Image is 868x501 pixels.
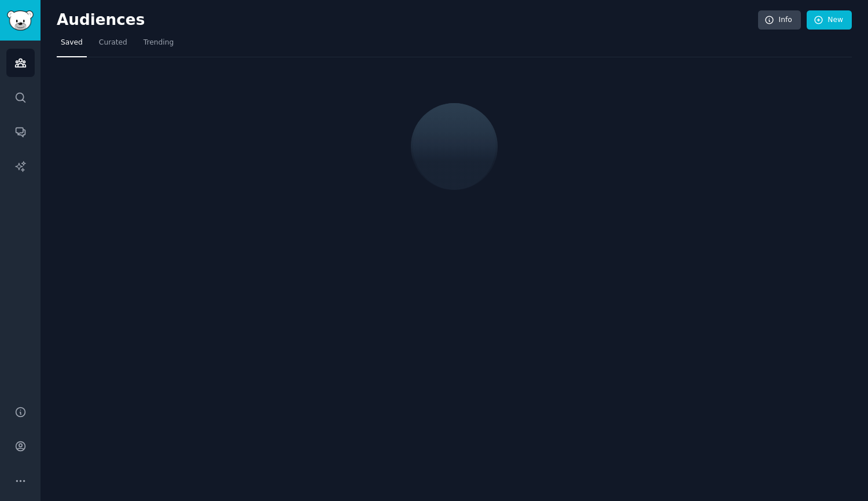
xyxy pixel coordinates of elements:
[99,38,127,48] span: Curated
[807,10,852,30] a: New
[139,34,178,57] a: Trending
[758,10,801,30] a: Info
[95,34,131,57] a: Curated
[57,11,758,30] h2: Audiences
[57,34,87,57] a: Saved
[7,10,34,31] img: GummySearch logo
[144,38,174,48] span: Trending
[61,38,83,48] span: Saved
